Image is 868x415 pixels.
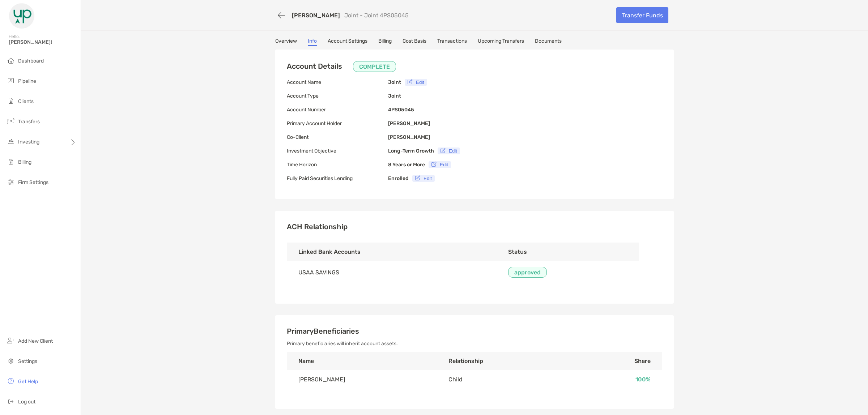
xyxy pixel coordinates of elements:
img: Zoe Logo [9,3,35,29]
span: Log out [18,399,35,405]
span: Investing [18,139,39,145]
p: Investment Objective [287,146,388,155]
p: Account Number [287,105,388,114]
th: Share [571,352,662,370]
span: Dashboard [18,58,44,64]
b: [PERSON_NAME] [388,120,430,127]
button: Edit [429,161,451,168]
span: Primary Beneficiaries [287,327,359,335]
p: Time Horizon [287,160,388,169]
b: Joint [388,79,401,85]
img: billing icon [7,157,15,166]
td: 100 % [571,370,662,389]
p: Fully Paid Securities Lending [287,174,388,183]
img: pipeline icon [7,76,15,85]
span: Firm Settings [18,179,48,185]
a: Billing [378,38,392,46]
th: Status [497,243,639,261]
img: dashboard icon [7,56,15,65]
button: Edit [412,175,435,182]
b: Joint [388,93,401,99]
a: Documents [535,38,562,46]
button: Edit [438,147,460,154]
img: investing icon [7,137,15,146]
th: Relationship [437,352,571,370]
img: transfers icon [7,117,15,125]
p: approved [514,268,541,277]
p: Co-Client [287,133,388,142]
b: 8 Years or More [388,162,425,168]
button: Edit [405,79,427,86]
b: Long-Term Growth [388,148,434,154]
p: Account Type [287,91,388,100]
p: Primary Account Holder [287,119,388,128]
a: Upcoming Transfers [478,38,524,46]
img: clients icon [7,97,15,105]
b: [PERSON_NAME] [388,134,430,140]
a: Account Settings [328,38,367,46]
p: Account Name [287,78,388,87]
img: firm-settings icon [7,177,15,186]
img: settings icon [7,356,15,365]
h3: Account Details [287,61,396,72]
img: logout icon [7,397,15,406]
a: Overview [275,38,297,46]
th: Name [287,352,437,370]
a: Transfer Funds [616,7,668,23]
p: Joint - Joint 4PS05045 [344,12,409,19]
img: add_new_client icon [7,336,15,345]
span: Settings [18,358,37,364]
span: Add New Client [18,338,53,344]
img: get-help icon [7,377,15,385]
a: [PERSON_NAME] [292,12,340,19]
td: Child [437,370,571,389]
b: Enrolled [388,175,409,181]
a: Transactions [437,38,467,46]
b: 4PS05045 [388,107,414,113]
span: Transfers [18,119,40,125]
h3: ACH Relationship [287,222,662,231]
td: USAA SAVINGS [287,261,497,283]
a: Cost Basis [403,38,426,46]
th: Linked Bank Accounts [287,243,497,261]
p: Primary beneficiaries will inherit account assets. [287,339,662,348]
span: [PERSON_NAME]! [9,39,76,45]
span: Billing [18,159,31,165]
a: Info [308,38,317,46]
span: Pipeline [18,78,36,84]
td: [PERSON_NAME] [287,370,437,389]
span: Clients [18,98,34,104]
p: COMPLETE [359,62,390,71]
span: Get Help [18,378,38,385]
